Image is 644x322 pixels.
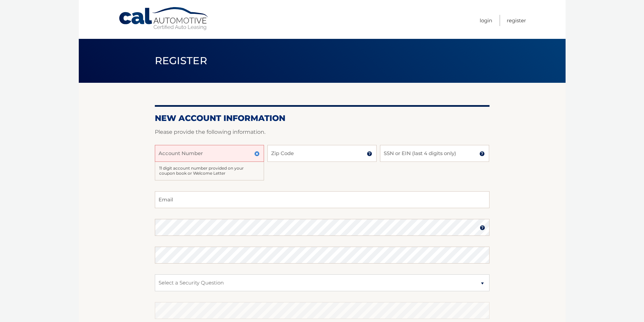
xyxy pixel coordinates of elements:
[155,191,490,208] input: Email
[267,145,377,162] input: Zip Code
[480,225,485,230] img: tooltip.svg
[254,151,260,156] img: close.svg
[479,151,485,156] img: tooltip.svg
[480,15,492,26] a: Login
[155,113,490,123] h2: New Account Information
[155,145,264,162] input: Account Number
[118,7,210,31] a: Cal Automotive
[155,127,490,137] p: Please provide the following information.
[155,162,264,180] div: 11 digit account number provided on your coupon book or Welcome Letter
[155,54,208,67] span: Register
[507,15,526,26] a: Register
[367,151,372,156] img: tooltip.svg
[380,145,489,162] input: SSN or EIN (last 4 digits only)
